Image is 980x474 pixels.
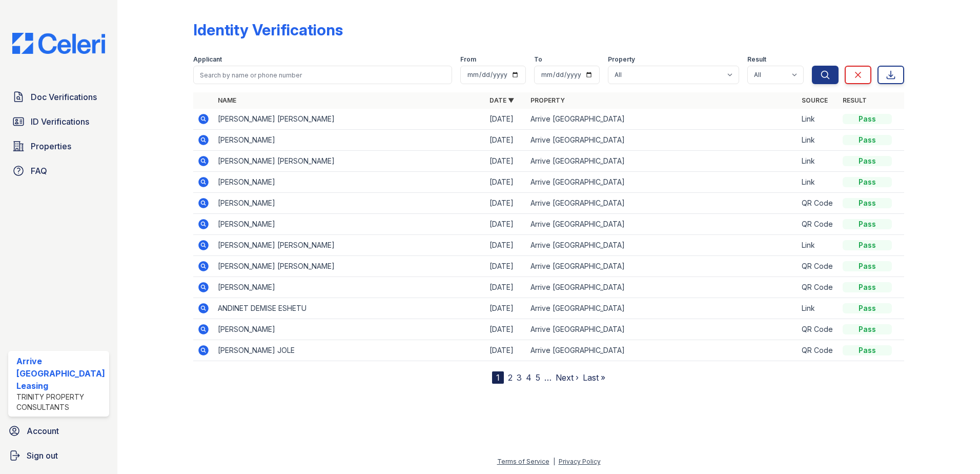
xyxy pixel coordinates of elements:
[798,256,839,277] td: QR Code
[843,282,892,292] div: Pass
[31,115,89,128] span: ID Verifications
[798,130,839,151] td: Link
[27,449,58,462] span: Sign out
[798,151,839,172] td: Link
[31,165,47,177] span: FAQ
[16,392,105,412] div: Trinity Property Consultants
[485,172,526,193] td: [DATE]
[843,303,892,313] div: Pass
[798,109,839,130] td: Link
[536,372,540,383] a: 5
[526,172,798,193] td: Arrive [GEOGRAPHIC_DATA]
[526,193,798,214] td: Arrive [GEOGRAPHIC_DATA]
[843,198,892,208] div: Pass
[16,355,105,392] div: Arrive [GEOGRAPHIC_DATA] Leasing
[485,277,526,298] td: [DATE]
[31,140,71,152] span: Properties
[214,172,485,193] td: [PERSON_NAME]
[798,172,839,193] td: Link
[526,109,798,130] td: Arrive [GEOGRAPHIC_DATA]
[526,130,798,151] td: Arrive [GEOGRAPHIC_DATA]
[214,193,485,214] td: [PERSON_NAME]
[747,55,766,64] label: Result
[214,319,485,340] td: [PERSON_NAME]
[214,298,485,319] td: ANDINET DEMISE ESHETU
[193,55,222,64] label: Applicant
[485,151,526,172] td: [DATE]
[485,193,526,214] td: [DATE]
[193,21,343,39] div: Identity Verifications
[526,319,798,340] td: Arrive [GEOGRAPHIC_DATA]
[559,458,601,465] a: Privacy Policy
[485,214,526,235] td: [DATE]
[843,261,892,271] div: Pass
[497,458,549,465] a: Terms of Service
[534,55,542,64] label: To
[843,324,892,334] div: Pass
[214,256,485,277] td: [PERSON_NAME] [PERSON_NAME]
[843,240,892,250] div: Pass
[27,425,59,437] span: Account
[526,256,798,277] td: Arrive [GEOGRAPHIC_DATA]
[526,151,798,172] td: Arrive [GEOGRAPHIC_DATA]
[8,161,109,181] a: FAQ
[526,214,798,235] td: Arrive [GEOGRAPHIC_DATA]
[843,177,892,187] div: Pass
[583,372,605,383] a: Last »
[802,96,828,104] a: Source
[530,96,565,104] a: Property
[843,114,892,124] div: Pass
[526,277,798,298] td: Arrive [GEOGRAPHIC_DATA]
[489,96,514,104] a: Date ▼
[8,136,109,156] a: Properties
[485,235,526,256] td: [DATE]
[485,130,526,151] td: [DATE]
[214,214,485,235] td: [PERSON_NAME]
[843,345,892,355] div: Pass
[214,151,485,172] td: [PERSON_NAME] [PERSON_NAME]
[798,277,839,298] td: QR Code
[31,91,97,103] span: Doc Verifications
[526,372,532,383] a: 4
[798,298,839,319] td: Link
[8,87,109,107] a: Doc Verifications
[8,111,109,132] a: ID Verifications
[4,33,113,54] img: CE_Logo_Blue-a8612792a0a2168367f1c8372b55b34899dd931a85d93a1a3d3e32e68fde9ad4.png
[798,214,839,235] td: QR Code
[798,340,839,361] td: QR Code
[798,319,839,340] td: QR Code
[485,109,526,130] td: [DATE]
[214,277,485,298] td: [PERSON_NAME]
[526,340,798,361] td: Arrive [GEOGRAPHIC_DATA]
[485,319,526,340] td: [DATE]
[526,298,798,319] td: Arrive [GEOGRAPHIC_DATA]
[556,372,579,383] a: Next ›
[492,371,504,384] div: 1
[843,219,892,229] div: Pass
[214,340,485,361] td: [PERSON_NAME] JOLE
[214,130,485,151] td: [PERSON_NAME]
[843,96,867,104] a: Result
[608,55,635,64] label: Property
[485,298,526,319] td: [DATE]
[526,235,798,256] td: Arrive [GEOGRAPHIC_DATA]
[798,235,839,256] td: Link
[517,372,522,383] a: 3
[214,235,485,256] td: [PERSON_NAME] [PERSON_NAME]
[843,156,892,166] div: Pass
[460,55,476,64] label: From
[218,96,236,104] a: Name
[544,371,552,384] span: …
[193,66,453,84] input: Search by name or phone number
[214,109,485,130] td: [PERSON_NAME] [PERSON_NAME]
[843,135,892,145] div: Pass
[4,421,113,441] a: Account
[508,372,513,383] a: 2
[485,256,526,277] td: [DATE]
[4,445,113,466] a: Sign out
[485,340,526,361] td: [DATE]
[798,193,839,214] td: QR Code
[553,458,555,465] div: |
